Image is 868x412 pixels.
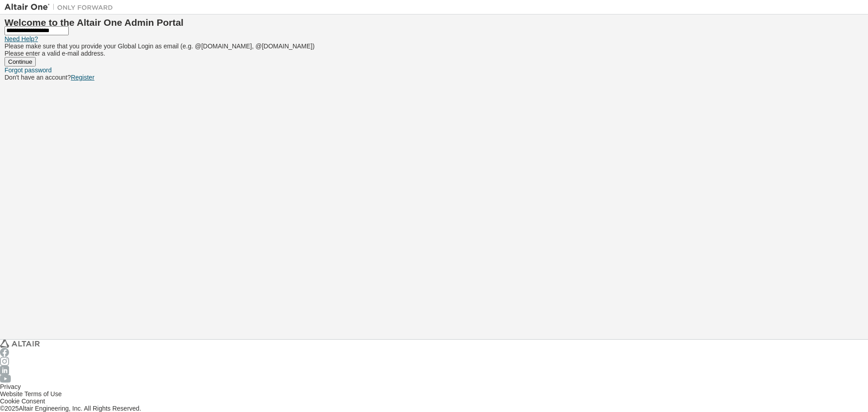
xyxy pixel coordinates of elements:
[5,3,118,12] img: Altair One
[71,74,94,81] a: Register
[5,35,38,43] a: Need Help?
[5,19,863,26] h2: Welcome to the Altair One Admin Portal
[5,50,863,57] p: Please enter a valid e-mail address.
[5,66,52,74] a: Forgot password
[5,74,71,81] span: Don't have an account?
[5,57,36,66] button: Continue
[5,43,863,50] p: Please make sure that you provide your Global Login as email (e.g. @[DOMAIN_NAME], @[DOMAIN_NAME])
